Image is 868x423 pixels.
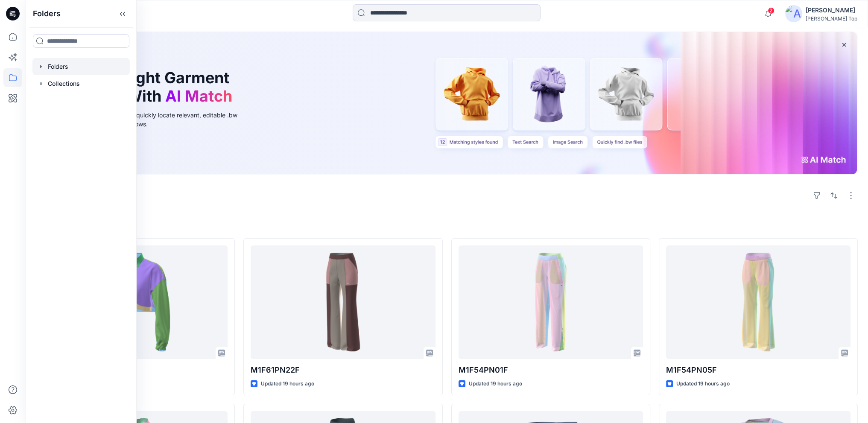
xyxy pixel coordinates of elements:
[251,245,435,359] a: M1F61PN22F
[806,5,857,15] div: [PERSON_NAME]
[48,79,80,89] p: Collections
[57,111,249,128] div: Use text or image search to quickly locate relevant, editable .bw files for faster design workflows.
[806,15,857,22] div: [PERSON_NAME] Top
[261,379,314,388] p: Updated 19 hours ago
[36,219,858,230] h4: Styles
[459,364,643,376] p: M1F54PN01F
[785,5,802,22] img: avatar
[459,245,643,359] a: M1F54PN01F
[165,87,232,105] span: AI Match
[251,364,435,376] p: M1F61PN22F
[676,379,730,388] p: Updated 19 hours ago
[57,69,237,105] h1: Find the Right Garment Instantly With
[666,364,850,376] p: M1F54PN05F
[768,7,774,14] span: 2
[469,379,522,388] p: Updated 19 hours ago
[666,245,850,359] a: M1F54PN05F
